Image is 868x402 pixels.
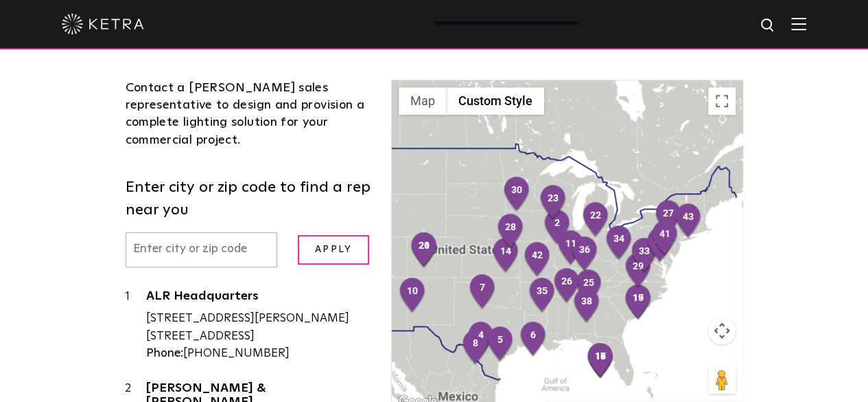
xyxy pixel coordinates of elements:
[146,290,371,307] a: ALR Headquarters
[674,203,703,240] div: 43
[543,209,572,246] div: 2
[605,225,633,262] div: 34
[399,87,447,115] button: Show street map
[760,17,777,34] img: search icon
[126,80,371,149] div: Contact a [PERSON_NAME] sales representative to design and provision a complete lighting solution...
[572,287,601,324] div: 38
[126,177,371,222] label: Enter city or zip code to find a rep near you
[708,317,736,344] button: Map camera controls
[62,14,144,34] img: ketra-logo-2019-white
[491,237,520,274] div: 14
[146,348,183,359] strong: Phone:
[447,87,544,115] button: Custom Style
[624,284,653,321] div: 19
[468,273,497,311] div: 7
[528,277,556,314] div: 35
[586,342,615,379] div: 18
[570,236,599,273] div: 36
[461,329,490,366] div: 8
[624,252,653,289] div: 29
[126,288,146,363] div: 1
[398,277,427,314] div: 10
[486,326,515,363] div: 5
[630,237,659,274] div: 33
[146,310,371,345] div: [STREET_ADDRESS][PERSON_NAME] [STREET_ADDRESS]
[581,201,610,238] div: 22
[552,267,581,304] div: 26
[523,241,552,278] div: 42
[298,235,369,265] input: Apply
[791,17,806,30] img: Hamburger%20Nav.svg
[650,220,679,257] div: 41
[654,199,683,236] div: 27
[708,366,736,394] button: Drag Pegman onto the map to open Street View
[410,232,438,269] div: 21
[646,227,675,264] div: 40
[467,321,495,358] div: 4
[502,176,531,213] div: 30
[146,345,371,363] div: [PHONE_NUMBER]
[556,230,585,267] div: 11
[708,87,736,115] button: Toggle fullscreen view
[539,184,567,221] div: 23
[519,321,548,358] div: 6
[126,232,278,267] input: Enter city or zip code
[496,213,525,250] div: 28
